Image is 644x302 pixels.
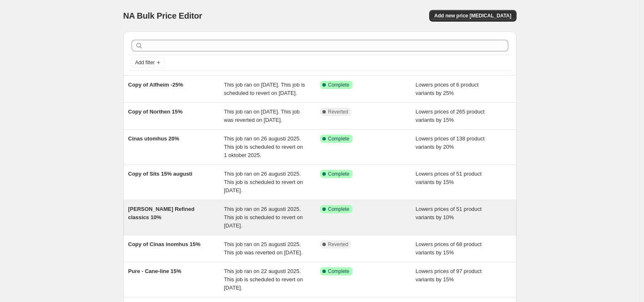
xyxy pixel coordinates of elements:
span: Copy of Sits 15% augusti [128,171,192,177]
span: Complete [328,82,349,88]
span: Lowers prices of 138 product variants by 20% [416,135,485,150]
span: This job ran on 25 augusti 2025. This job was reverted on [DATE]. [224,241,303,256]
span: [PERSON_NAME] Refined classics 10% [128,206,195,220]
span: NA Bulk Price Editor [123,11,202,20]
span: Add new price [MEDICAL_DATA] [434,12,511,19]
span: Copy of Northen 15% [128,109,183,115]
span: Reverted [328,109,348,115]
span: Lowers prices of 6 product variants by 25% [416,82,478,96]
button: Add filter [132,58,165,68]
span: Lowers prices of 51 product variants by 15% [416,171,482,185]
span: This job ran on 26 augusti 2025. This job is scheduled to revert on 1 oktober 2025. [224,135,303,158]
span: This job ran on 26 augusti 2025. This job is scheduled to revert on [DATE]. [224,171,303,193]
span: This job ran on 26 augusti 2025. This job is scheduled to revert on [DATE]. [224,206,303,229]
span: Complete [328,206,349,213]
span: Copy of Alfheim -25% [128,82,183,88]
span: Complete [328,171,349,177]
span: This job ran on [DATE]. This job is scheduled to revert on [DATE]. [224,82,305,96]
button: Add new price [MEDICAL_DATA] [429,10,516,22]
span: Complete [328,135,349,142]
span: Pure - Cane-line 15% [128,268,182,274]
span: Add filter [135,59,155,66]
span: Lowers prices of 51 product variants by 10% [416,206,482,220]
span: Cinas utomhus 20% [128,135,180,142]
span: Lowers prices of 68 product variants by 15% [416,241,482,256]
span: Lowers prices of 265 product variants by 15% [416,109,485,123]
span: Copy of Cinas inomhus 15% [128,241,201,247]
span: This job ran on 22 augusti 2025. This job is scheduled to revert on [DATE]. [224,268,303,291]
span: Reverted [328,241,348,248]
span: Lowers prices of 97 product variants by 15% [416,268,482,283]
span: This job ran on [DATE]. This job was reverted on [DATE]. [224,109,300,123]
span: Complete [328,268,349,275]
